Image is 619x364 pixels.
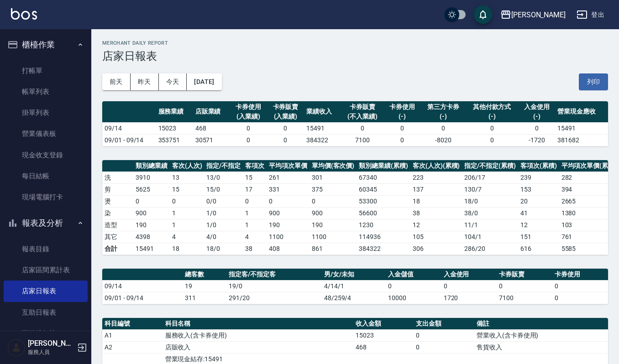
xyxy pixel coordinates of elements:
[204,195,243,207] td: 0 / 0
[267,172,309,183] td: 261
[170,231,205,243] td: 4
[410,183,462,195] td: 137
[386,269,441,281] th: 入金儲值
[232,112,265,121] div: (入業績)
[309,183,357,195] td: 375
[226,292,321,304] td: 291/20
[243,195,267,207] td: 0
[102,183,133,195] td: 剪
[343,102,381,112] div: 卡券販賣
[304,101,341,123] th: 業績收入
[420,122,465,134] td: 0
[183,292,226,304] td: 311
[102,269,608,304] table: a dense table
[555,122,608,134] td: 15491
[322,292,386,304] td: 48/259/4
[357,172,410,183] td: 67340
[309,195,357,207] td: 0
[474,341,608,353] td: 售貨收入
[462,219,518,231] td: 11 / 1
[4,302,88,323] a: 互助日報表
[420,134,465,146] td: -8020
[170,219,205,231] td: 1
[226,280,321,292] td: 19/0
[102,50,608,62] h3: 店家日報表
[269,112,302,121] div: (入業績)
[267,219,309,231] td: 190
[520,112,553,121] div: (-)
[309,160,357,172] th: 單均價(客次價)
[226,269,321,281] th: 指定客/不指定客
[518,243,559,255] td: 616
[462,207,518,219] td: 38 / 0
[386,292,441,304] td: 10000
[193,134,230,146] td: 30571
[357,219,410,231] td: 1230
[267,122,304,134] td: 0
[4,166,88,187] a: 每日結帳
[267,134,304,146] td: 0
[193,101,230,123] th: 店販業績
[102,341,163,353] td: A2
[170,160,205,172] th: 客次(人次)
[520,102,553,112] div: 入金使用
[353,318,414,330] th: 收入金額
[102,292,183,304] td: 09/01 - 09/14
[204,183,243,195] td: 15 / 0
[4,60,88,81] a: 打帳單
[4,260,88,281] a: 店家區間累計表
[267,207,309,219] td: 900
[102,243,133,255] td: 合計
[497,292,552,304] td: 7100
[4,33,88,57] button: 櫃檯作業
[102,280,183,292] td: 09/14
[267,243,309,255] td: 408
[7,338,26,357] img: Person
[357,243,410,255] td: 384322
[573,6,608,23] button: 登出
[163,341,353,353] td: 店販收入
[410,160,462,172] th: 客次(人次)(累積)
[102,73,131,90] button: 前天
[170,183,205,195] td: 15
[357,160,410,172] th: 類別總業績(累積)
[243,172,267,183] td: 15
[468,102,516,112] div: 其他付款方式
[466,134,518,146] td: 0
[552,292,608,304] td: 0
[441,280,497,292] td: 0
[357,207,410,219] td: 56600
[204,172,243,183] td: 13 / 0
[170,172,205,183] td: 13
[322,280,386,292] td: 4/14/1
[102,207,133,219] td: 染
[133,207,170,219] td: 900
[518,195,559,207] td: 20
[383,122,420,134] td: 0
[243,160,267,172] th: 客項次
[170,243,205,255] td: 18
[133,195,170,207] td: 0
[518,219,559,231] td: 12
[204,207,243,219] td: 1 / 0
[304,122,341,134] td: 15491
[156,134,193,146] td: 353751
[230,122,267,134] td: 0
[497,5,569,24] button: [PERSON_NAME]
[204,219,243,231] td: 1 / 0
[410,172,462,183] td: 223
[414,329,474,341] td: 0
[518,183,559,195] td: 153
[4,187,88,208] a: 現場電腦打卡
[204,231,243,243] td: 4 / 0
[102,134,156,146] td: 09/01 - 09/14
[4,323,88,344] a: 互助排行榜
[466,122,518,134] td: 0
[518,207,559,219] td: 41
[204,243,243,255] td: 18/0
[462,195,518,207] td: 18 / 0
[462,172,518,183] td: 206 / 17
[243,183,267,195] td: 17
[133,219,170,231] td: 190
[102,101,608,146] table: a dense table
